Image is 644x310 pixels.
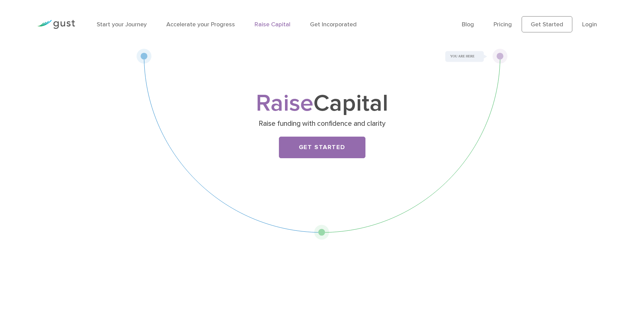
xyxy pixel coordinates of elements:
a: Get Started [522,16,572,32]
img: Gust Logo [37,20,75,29]
a: Start your Journey [97,21,147,28]
a: Get Incorporated [310,21,357,28]
h1: Capital [189,93,456,114]
p: Raise funding with confidence and clarity [191,119,453,129]
a: Raise Capital [255,21,290,28]
span: Raise [256,89,313,117]
a: Blog [462,21,474,28]
a: Login [582,21,597,28]
a: Accelerate your Progress [166,21,235,28]
a: Pricing [494,21,512,28]
a: Get Started [279,137,365,158]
